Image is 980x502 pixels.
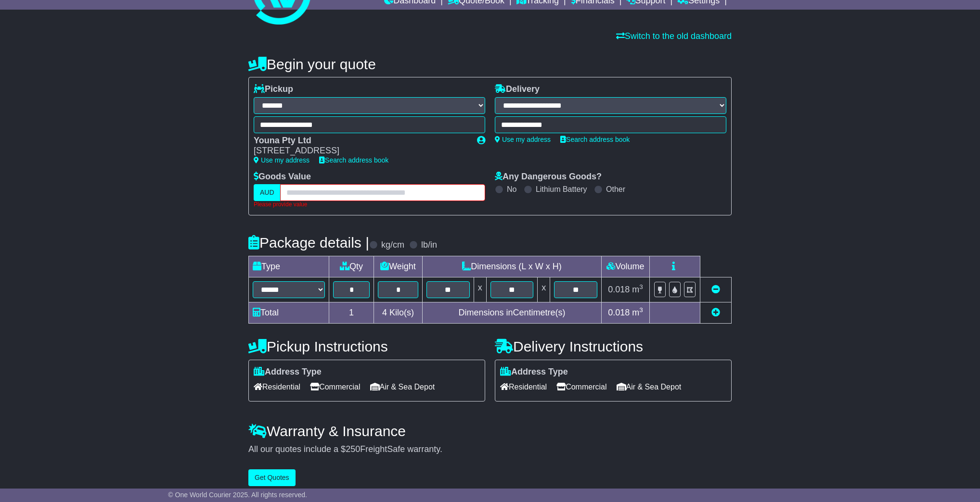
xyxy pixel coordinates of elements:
label: Delivery [495,84,540,95]
div: Youna Pty Ltd [254,136,467,146]
h4: Delivery Instructions [495,339,732,354]
td: Dimensions (L x W x H) [422,256,601,277]
label: Lithium Battery [536,185,587,194]
span: Commercial [556,379,606,394]
td: 1 [329,302,374,323]
label: Other [606,185,625,194]
h4: Pickup Instructions [248,339,485,354]
label: No [507,185,516,194]
a: Use my address [495,136,551,143]
td: Total [249,302,329,323]
span: Air & Sea Depot [617,379,682,394]
label: Goods Value [254,172,311,182]
a: Switch to the old dashboard [616,31,732,41]
button: Get Quotes [248,469,296,486]
span: Air & Sea Depot [370,379,435,394]
h4: Warranty & Insurance [248,423,732,439]
span: 250 [346,444,360,454]
div: Please provide value [254,201,485,208]
div: [STREET_ADDRESS] [254,146,467,156]
label: lb/in [421,240,437,251]
label: Pickup [254,84,293,95]
h4: Package details | [248,235,369,251]
td: x [474,277,486,302]
sup: 3 [639,283,643,290]
a: Add new item [711,308,720,317]
td: Qty [329,256,374,277]
td: x [538,277,550,302]
td: Kilo(s) [374,302,423,323]
td: Type [249,256,329,277]
span: Residential [500,379,547,394]
span: Residential [254,379,300,394]
td: Volume [601,256,649,277]
sup: 3 [639,306,643,314]
span: Commercial [310,379,360,394]
label: Address Type [254,367,322,377]
label: Any Dangerous Goods? [495,172,602,182]
a: Use my address [254,156,309,164]
span: 0.018 [608,308,630,317]
div: All our quotes include a $ FreightSafe warranty. [248,444,732,455]
label: Address Type [500,367,568,377]
td: Weight [374,256,423,277]
span: m [632,308,643,317]
span: m [632,285,643,294]
a: Remove this item [711,285,720,294]
h4: Begin your quote [248,56,732,72]
span: © One World Courier 2025. All rights reserved. [168,491,307,499]
span: 4 [382,308,387,317]
td: Dimensions in Centimetre(s) [422,302,601,323]
label: kg/cm [381,240,404,251]
a: Search address book [560,136,630,143]
span: 0.018 [608,285,630,294]
a: Search address book [319,156,388,164]
label: AUD [254,184,281,201]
